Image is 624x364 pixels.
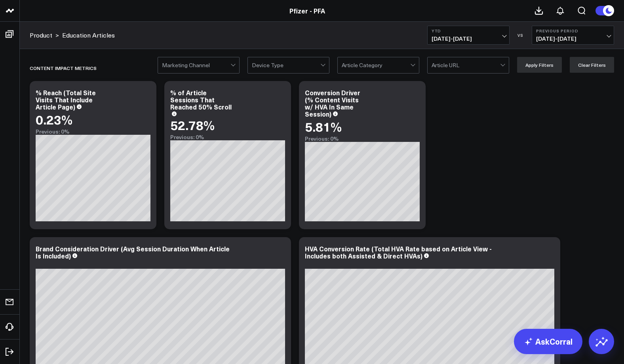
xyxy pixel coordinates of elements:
div: HVA Conversion Rate (Total HVA Rate based on Article View - Includes both Assisted & Direct HVAs) [305,244,492,260]
a: AskCorral [514,329,582,354]
div: VS [514,33,528,38]
button: Apply Filters [517,57,562,73]
span: [DATE] - [DATE] [536,36,610,42]
div: Previous: 0% [170,134,285,140]
div: 0.23% [36,112,72,126]
div: % Reach (Total Site Visits That Include Article Page) [36,88,96,111]
button: Clear Filters [570,57,614,73]
button: YTD[DATE]-[DATE] [427,26,510,45]
a: Pfizer - PFA [289,6,325,15]
div: Content Impact Metrics [30,59,97,77]
a: Education Articles [62,31,115,40]
div: % of Article Sessions That Reached 50% Scroll [170,88,232,111]
div: Previous: 0% [36,128,150,135]
div: Brand Consideration Driver (Avg Session Duration When Article Is Included) [36,244,230,260]
div: 52.78% [170,118,215,132]
span: [DATE] - [DATE] [432,36,505,42]
div: Conversion Driver (% Content Visits w/ HVA In Same Session) [305,88,360,118]
div: > [30,31,59,40]
b: Previous Period [536,28,610,33]
button: Previous Period[DATE]-[DATE] [532,26,614,45]
b: YTD [432,28,505,33]
div: Previous: 0% [305,136,420,142]
a: Product [30,31,52,40]
div: 5.81% [305,119,342,134]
